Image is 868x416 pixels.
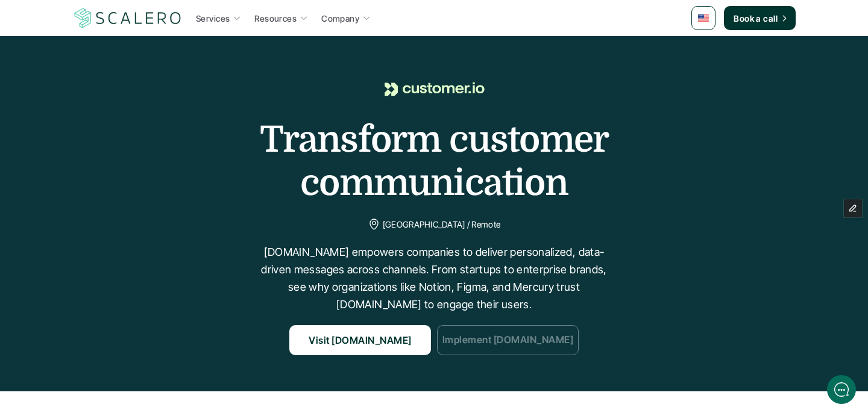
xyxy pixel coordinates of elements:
a: Book a call [724,6,796,30]
span: New conversation [78,167,145,176]
iframe: gist-messenger-bubble-iframe [827,375,856,404]
p: Company [321,12,359,25]
p: Resources [254,12,297,25]
button: Edit Framer Content [844,199,862,217]
h2: Let us know if we can help with lifecycle marketing. [18,80,223,138]
a: Visit [DOMAIN_NAME] [289,325,431,355]
h1: Transform customer communication [133,118,735,205]
a: Scalero company logotype [72,7,183,29]
p: [DOMAIN_NAME] empowers companies to deliver personalized, data-driven messages across channels. F... [253,244,615,313]
p: Book a call [734,12,778,25]
img: Scalero company logotype [72,7,183,29]
h1: Hi! Welcome to [GEOGRAPHIC_DATA]. [18,58,223,78]
p: Services [196,12,230,25]
button: New conversation [19,160,222,184]
p: [GEOGRAPHIC_DATA] / Remote [383,217,500,232]
span: We run on Gist [101,338,153,346]
p: Visit [DOMAIN_NAME] [309,333,411,349]
p: Implement [DOMAIN_NAME] [442,333,573,349]
a: Implement [DOMAIN_NAME] [437,325,579,355]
